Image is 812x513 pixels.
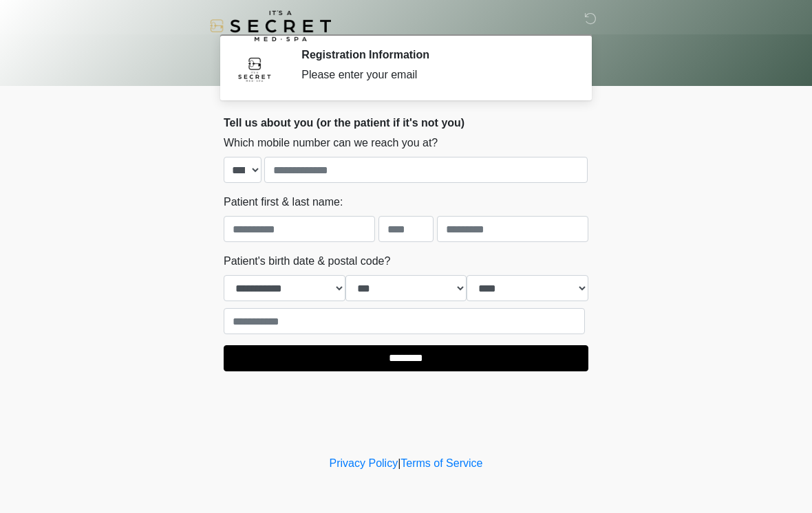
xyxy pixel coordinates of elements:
h2: Tell us about you (or the patient if it's not you) [224,116,588,129]
a: Privacy Policy [330,457,398,469]
a: | [398,457,400,469]
img: It's A Secret Med Spa Logo [210,10,331,41]
label: Patient first & last name: [224,194,343,210]
label: Which mobile number can we reach you at? [224,135,438,151]
label: Patient's birth date & postal code? [224,253,390,270]
div: Please enter your email [301,67,568,83]
h2: Registration Information [301,48,568,61]
a: Terms of Service [400,457,482,469]
img: Agent Avatar [234,48,275,89]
